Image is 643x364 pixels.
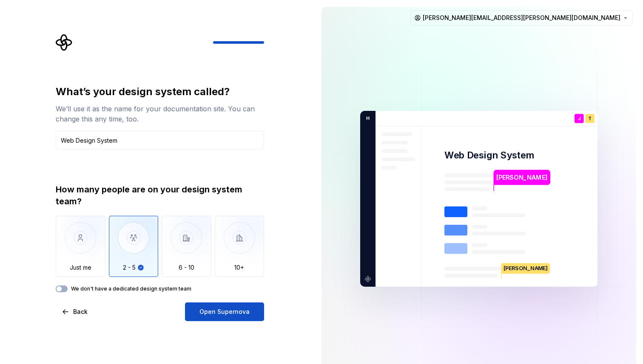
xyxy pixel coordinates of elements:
[363,115,370,122] p: H
[185,302,264,321] button: Open Supernova
[71,285,191,292] label: We don't have a dedicated design system team
[578,116,580,121] p: J
[56,85,264,99] div: What’s your design system called?
[73,308,88,316] span: Back
[502,263,550,274] p: [PERSON_NAME]
[410,10,633,25] button: [PERSON_NAME][EMAIL_ADDRESS][PERSON_NAME][DOMAIN_NAME]
[199,308,250,316] span: Open Supernova
[444,149,535,161] p: Web Design System
[423,14,620,22] span: [PERSON_NAME][EMAIL_ADDRESS][PERSON_NAME][DOMAIN_NAME]
[56,131,264,150] input: Design system name
[56,183,264,207] div: How many people are on your design system team?
[56,34,73,51] svg: Supernova Logo
[56,104,264,124] div: We’ll use it as the name for your documentation site. You can change this any time, too.
[56,302,95,321] button: Back
[585,114,595,123] div: T
[496,173,547,182] p: [PERSON_NAME]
